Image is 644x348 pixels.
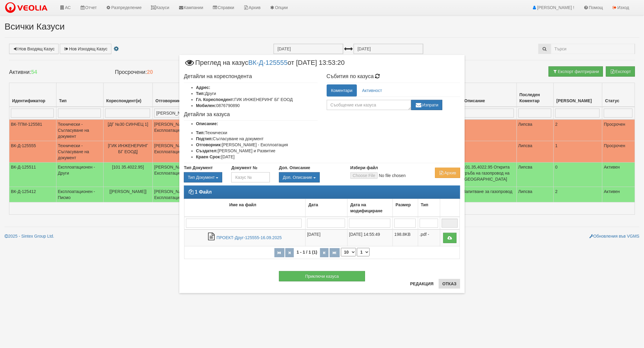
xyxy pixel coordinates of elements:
[279,165,310,171] label: Доп. Описание
[350,202,383,213] b: Дата на модифициране
[196,91,205,96] b: Тип:
[350,165,378,171] label: Избери файл
[348,229,393,246] td: [DATE] 14:55:49
[418,199,440,217] td: Тип: No sort applied, activate to apply an ascending sort
[196,136,318,142] li: Съгласуване на документ
[279,172,341,182] div: Двоен клик, за изчистване на избраната стойност.
[330,248,340,257] button: Последна страница
[418,229,440,246] td: .pdf -
[184,229,460,246] tr: ПРОЕКТ-Друг-125555-16.09.2025.pdf -
[196,142,318,148] li: [PERSON_NAME] - Експлоатация
[279,172,320,182] button: Доп. Описание
[184,165,213,171] label: Тип Документ
[196,136,213,141] b: Подтип:
[283,175,312,180] span: Доп. Описание
[308,202,318,207] b: Дата
[216,235,282,240] a: ПРОЕКТ-Друг-125555-16.09.2025
[348,199,393,217] td: Дата на модифициране: No sort applied, activate to apply an ascending sort
[196,85,210,90] b: Адрес:
[196,148,318,154] li: [PERSON_NAME] и Развитие
[306,229,348,246] td: [DATE]
[196,130,318,136] li: Технически
[411,100,443,110] button: Изпрати
[435,168,460,178] button: Архив
[393,229,418,246] td: 198.8KB
[440,199,460,217] td: : No sort applied, activate to apply an ascending sort
[195,189,212,195] strong: 1 Файл
[285,248,294,257] button: Предишна страница
[184,172,222,182] button: Тип Документ
[248,59,287,66] a: ВК-Д-125555
[406,279,437,289] button: Редакция
[196,142,222,147] b: Отговорник:
[184,59,345,71] span: Преглед на казус от [DATE] 13:53:20
[327,74,460,80] h4: Събития по казуса
[184,74,318,80] h4: Детайли на кореспондента
[396,202,411,207] b: Размер
[393,199,418,217] td: Размер: No sort applied, activate to apply an ascending sort
[327,84,357,96] a: Коментари
[196,103,216,108] b: Мобилен:
[196,96,318,103] li: ГИК ИНЖЕНЕРИНГ БГ ЕООД
[439,279,460,289] button: Отказ
[196,103,318,109] li: 0876790890
[231,165,257,171] label: Документ №
[279,271,365,281] button: Приключи казуса
[320,248,328,257] button: Следваща страница
[341,248,356,256] select: Брой редове на страница
[184,112,318,118] h4: Детайли за казуса
[196,97,234,102] b: Гл. Кореспондент:
[229,202,256,207] b: Име на файл
[196,154,318,160] li: [DATE]
[196,121,218,126] b: Описание:
[196,90,318,96] li: Други
[196,154,221,159] b: Краен Срок:
[357,84,386,96] a: Активност
[188,175,215,180] span: Тип Документ
[295,250,319,255] span: 1 - 1 / 1 (1)
[231,172,270,182] input: Казус №
[274,248,284,257] button: Първа страница
[184,172,222,182] div: Двоен клик, за изчистване на избраната стойност.
[196,148,218,153] b: Създател:
[421,202,428,207] b: Тип
[184,199,306,217] td: Име на файл: No sort applied, activate to apply an ascending sort
[357,248,370,256] select: Страница номер
[306,199,348,217] td: Дата: No sort applied, activate to apply an ascending sort
[196,130,205,135] b: Тип:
